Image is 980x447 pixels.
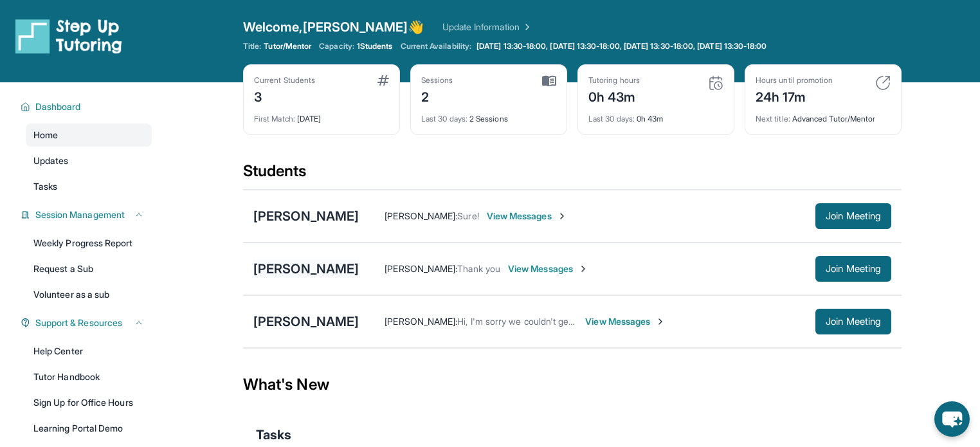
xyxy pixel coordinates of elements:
div: Hours until promotion [756,75,833,86]
a: Request a Sub [26,257,152,280]
span: Tutor/Mentor [264,41,311,51]
span: Title: [243,41,261,51]
button: Join Meeting [815,203,891,229]
a: Tutor Handbook [26,365,152,388]
button: Join Meeting [815,256,891,282]
span: Session Management [35,208,125,221]
img: Chevron-Right [578,264,588,274]
div: 3 [254,86,315,106]
div: What's New [243,356,902,413]
span: Thank you [457,263,500,274]
span: Capacity: [319,41,354,51]
div: Advanced Tutor/Mentor [756,106,891,124]
span: Join Meeting [826,318,881,325]
span: Tasks [256,426,291,444]
span: Updates [33,154,69,167]
div: [PERSON_NAME] [253,313,359,331]
button: Session Management [30,208,144,221]
img: Chevron-Right [557,211,567,221]
div: Tutoring hours [588,75,640,86]
span: View Messages [487,210,567,223]
div: 2 Sessions [421,106,556,124]
img: card [708,75,723,91]
img: Chevron-Right [655,316,666,327]
a: Help Center [26,340,152,363]
a: Update Information [442,21,532,33]
a: Volunteer as a sub [26,283,152,306]
span: Sure! [457,210,478,221]
img: card [542,75,556,87]
span: Dashboard [35,100,81,113]
span: Last 30 days : [588,114,635,123]
span: [PERSON_NAME] : [385,263,457,274]
span: 1 Students [357,41,393,51]
a: Home [26,123,152,147]
div: Students [243,161,902,189]
span: Support & Resources [35,316,122,329]
span: [PERSON_NAME] : [385,316,457,327]
span: View Messages [508,262,588,275]
img: card [377,75,389,86]
span: Next title : [756,114,790,123]
a: Tasks [26,175,152,198]
div: [PERSON_NAME] [253,207,359,225]
div: 0h 43m [588,86,640,106]
div: Sessions [421,75,453,86]
span: Join Meeting [826,265,881,273]
div: [PERSON_NAME] [253,260,359,278]
img: logo [15,18,122,54]
div: 24h 17m [756,86,833,106]
div: [DATE] [254,106,389,124]
span: Join Meeting [826,212,881,220]
span: Welcome, [PERSON_NAME] 👋 [243,18,424,36]
button: Dashboard [30,100,144,113]
div: 0h 43m [588,106,723,124]
button: Join Meeting [815,309,891,334]
button: chat-button [934,401,970,437]
a: Updates [26,149,152,172]
span: Tasks [33,180,57,193]
span: Current Availability: [401,41,471,51]
div: Current Students [254,75,315,86]
span: View Messages [585,315,666,328]
span: Last 30 days : [421,114,467,123]
img: card [875,75,891,91]
a: Sign Up for Office Hours [26,391,152,414]
span: First Match : [254,114,295,123]
span: [DATE] 13:30-18:00, [DATE] 13:30-18:00, [DATE] 13:30-18:00, [DATE] 13:30-18:00 [476,41,767,51]
a: [DATE] 13:30-18:00, [DATE] 13:30-18:00, [DATE] 13:30-18:00, [DATE] 13:30-18:00 [474,41,769,51]
button: Support & Resources [30,316,144,329]
span: [PERSON_NAME] : [385,210,457,221]
span: Home [33,129,58,141]
div: 2 [421,86,453,106]
a: Learning Portal Demo [26,417,152,440]
a: Weekly Progress Report [26,232,152,255]
img: Chevron Right [520,21,532,33]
